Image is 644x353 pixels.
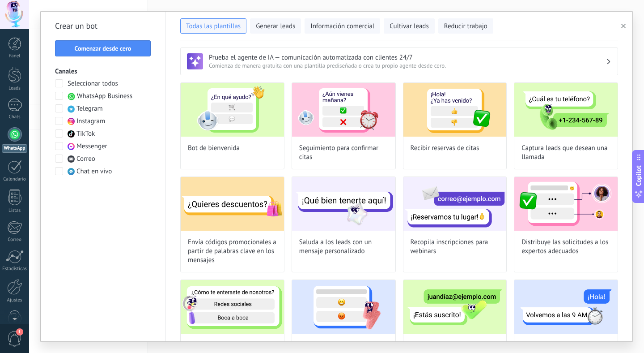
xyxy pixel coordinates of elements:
div: Calendario [2,176,28,182]
img: Recibe mensajes cuando estés fuera de línea [514,280,618,334]
h3: Prueba el agente de IA — comunicación automatizada con clientes 24/7 [209,53,606,62]
button: Todas las plantillas [180,18,246,34]
span: Reducir trabajo [444,22,487,31]
span: Recopila opiniones con emojis [299,341,386,350]
span: Correo [76,155,95,164]
div: Chats [2,114,28,120]
img: Recibir reservas de citas [403,83,507,137]
img: Envía códigos promocionales a partir de palabras clave en los mensajes [181,177,284,231]
span: Copilot [634,166,643,186]
span: Cultivar leads [390,22,428,31]
img: Seguimiento para confirmar citas [292,83,395,137]
div: Panel [2,53,28,59]
div: Listas [2,208,28,214]
span: Saluda a los leads con un mensaje personalizado [299,238,388,256]
span: Chat en vivo [76,167,112,176]
span: Telegram [76,104,103,113]
span: Distribuye las solicitudes a los expertos adecuados [521,238,610,256]
span: TikTok [76,129,95,138]
h2: Crear un bot [55,19,151,33]
img: Suscribe leads a tu boletín de correo electrónico [403,280,507,334]
span: Messenger [76,142,107,151]
button: Información comercial [305,18,380,34]
button: Cultivar leads [384,18,434,34]
span: Generar leads [256,22,295,31]
span: Captura leads que desean una llamada [521,144,610,162]
span: Seleccionar todos [68,79,118,88]
span: 1 [16,328,23,336]
img: Captura leads que desean una llamada [514,83,618,137]
img: Bot de bienvenida [181,83,284,137]
img: Recopila opiniones con emojis [292,280,395,334]
span: Envía códigos promocionales a partir de palabras clave en los mensajes [188,238,277,265]
div: Ajustes [2,297,28,303]
img: Recopila inscripciones para webinars [403,177,507,231]
span: Seguimiento para confirmar citas [299,144,388,162]
button: Comenzar desde cero [55,40,151,56]
div: WhatsApp [2,144,27,153]
span: Información comercial [310,22,374,31]
button: Generar leads [250,18,301,34]
img: Conoce más sobre los leads con una encuesta rápida [181,280,284,334]
div: Correo [2,237,28,243]
span: Comenzar desde cero [75,45,131,52]
span: Comienza de manera gratuita con una plantilla prediseñada o crea tu propio agente desde cero. [209,62,606,69]
span: Bot de bienvenida [188,144,240,153]
button: Reducir trabajo [438,18,493,34]
div: Leads [2,86,28,91]
img: Distribuye las solicitudes a los expertos adecuados [514,177,618,231]
span: Instagram [76,117,105,126]
div: Estadísticas [2,266,28,272]
span: WhatsApp Business [77,92,132,101]
img: Saluda a los leads con un mensaje personalizado [292,177,395,231]
span: Recopila inscripciones para webinars [411,238,500,256]
span: Todas las plantillas [186,22,241,31]
h3: Canales [55,67,151,76]
span: Recibir reservas de citas [411,144,479,153]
